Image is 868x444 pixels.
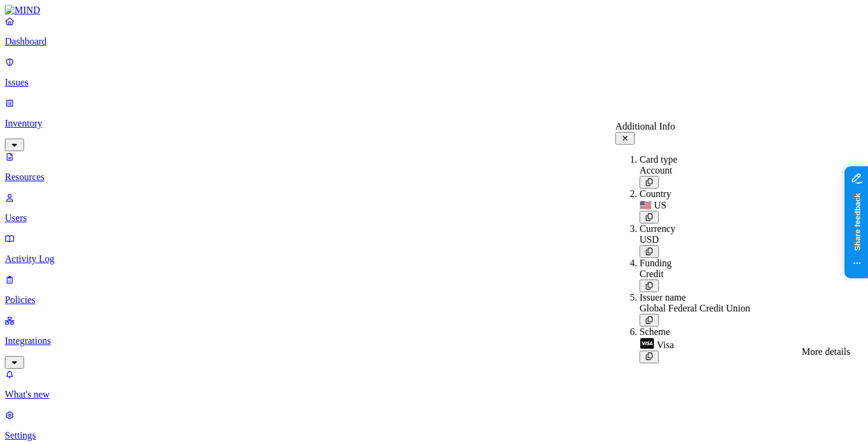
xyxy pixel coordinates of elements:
[5,213,863,224] p: Users
[640,189,671,199] span: Country
[802,346,850,357] div: More details
[5,336,863,346] p: Integrations
[5,118,863,129] p: Inventory
[640,224,676,234] span: Currency
[5,5,40,16] img: MIND
[5,36,863,47] p: Dashboard
[5,295,863,305] p: Policies
[640,269,750,280] div: Credit
[615,121,750,132] div: Additional Info
[5,172,863,183] p: Resources
[640,165,750,176] div: Account
[5,430,863,441] p: Settings
[5,254,863,264] p: Activity Log
[640,292,686,302] span: Issuer name
[640,234,750,245] div: USD
[640,327,670,337] span: Scheme
[640,337,750,351] div: Visa
[5,77,863,88] p: Issues
[640,303,750,314] div: Global Federal Credit Union
[640,154,678,164] span: Card type
[5,389,863,400] p: What's new
[640,258,671,268] span: Funding
[640,199,750,211] div: 🇺🇸 US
